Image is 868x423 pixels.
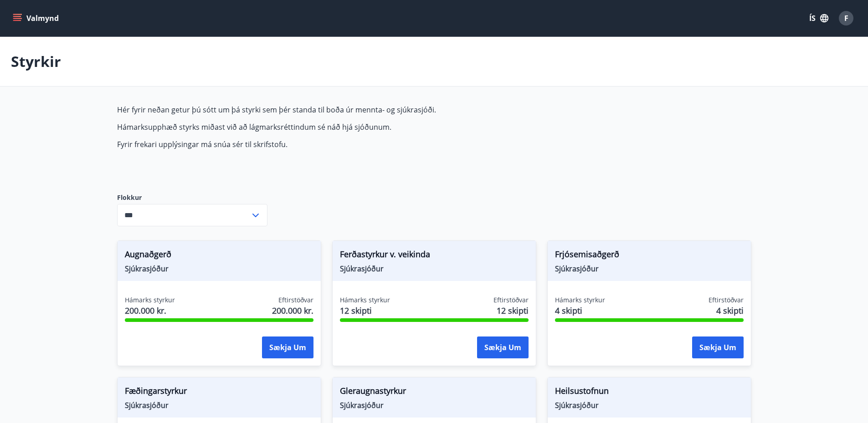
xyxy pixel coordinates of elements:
[709,296,744,305] span: Eftirstöðvar
[117,193,267,202] label: Flokkur
[340,296,390,305] span: Hámarks styrkur
[716,305,744,316] span: 4 skipti
[262,336,313,358] button: Sækja um
[125,248,313,264] span: Augnaðgerð
[125,264,313,274] span: Sjúkrasjóður
[340,305,390,316] span: 12 skipti
[117,105,547,115] p: Hér fyrir neðan getur þú sótt um þá styrki sem þér standa til boða úr mennta- og sjúkrasjóði.
[555,400,744,410] span: Sjúkrasjóður
[125,385,313,400] span: Fæðingarstyrkur
[117,139,547,149] p: Fyrir frekari upplýsingar má snúa sér til skrifstofu.
[11,51,61,71] p: Styrkir
[555,385,744,400] span: Heilsustofnun
[340,248,529,264] span: Ferðastyrkur v. veikinda
[340,264,529,274] span: Sjúkrasjóður
[477,336,529,358] button: Sækja um
[125,296,175,305] span: Hámarks styrkur
[117,122,547,132] p: Hámarksupphæð styrks miðast við að lágmarksréttindum sé náð hjá sjóðunum.
[340,385,529,400] span: Gleraugnastyrkur
[692,336,744,358] button: Sækja um
[11,10,62,26] button: menu
[340,400,529,410] span: Sjúkrasjóður
[555,296,605,305] span: Hámarks styrkur
[493,296,529,305] span: Eftirstöðvar
[125,400,313,410] span: Sjúkrasjóður
[555,305,605,316] span: 4 skipti
[555,264,744,274] span: Sjúkrasjóður
[844,13,848,23] span: F
[835,7,857,29] button: F
[272,305,313,316] span: 200.000 kr.
[125,305,175,316] span: 200.000 kr.
[278,296,313,305] span: Eftirstöðvar
[555,248,744,264] span: Frjósemisaðgerð
[497,305,529,316] span: 12 skipti
[804,10,833,26] button: ÍS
